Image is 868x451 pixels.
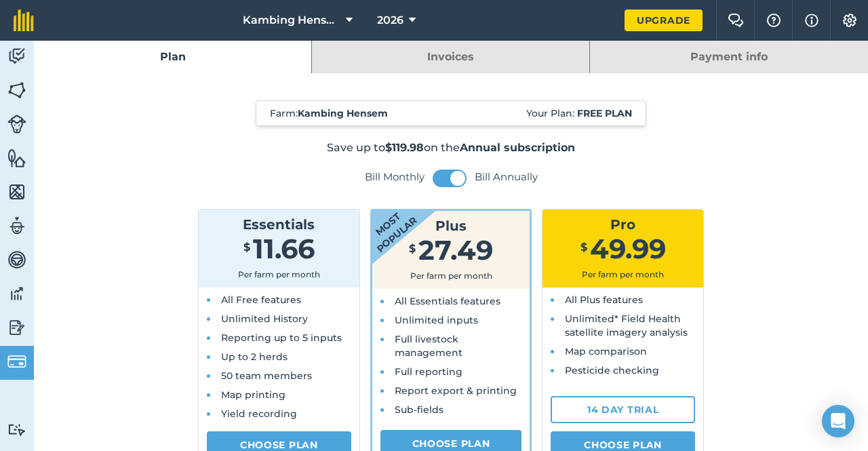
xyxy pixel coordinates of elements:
img: svg+xml;base64,PHN2ZyB4bWxucz0iaHR0cDovL3d3dy53My5vcmcvMjAwMC9zdmciIHdpZHRoPSI1NiIgaGVpZ2h0PSI2MC... [7,80,26,100]
img: svg+xml;base64,PHN2ZyB4bWxucz0iaHR0cDovL3d3dy53My5vcmcvMjAwMC9zdmciIHdpZHRoPSIxNyIgaGVpZ2h0PSIxNy... [805,12,818,28]
span: Report export & printing [395,385,517,397]
img: svg+xml;base64,PHN2ZyB4bWxucz0iaHR0cDovL3d3dy53My5vcmcvMjAwMC9zdmciIHdpZHRoPSI1NiIgaGVpZ2h0PSI2MC... [7,182,26,202]
span: $ [409,242,416,255]
span: Map printing [221,389,285,401]
div: Open Intercom Messenger [822,405,854,437]
span: Per farm per month [410,271,492,281]
a: Payment info [590,41,868,73]
span: Full reporting [395,366,462,378]
span: Unlimited History [221,313,308,325]
img: svg+xml;base64,PD94bWwgdmVyc2lvbj0iMS4wIiBlbmNvZGluZz0idXRmLTgiPz4KPCEtLSBHZW5lcmF0b3I6IEFkb2JlIE... [7,317,26,338]
span: Pesticide checking [565,364,659,376]
img: fieldmargin Logo [14,9,34,31]
span: Essentials [243,216,315,233]
span: Unlimited* Field Health satellite imagery analysis [565,313,688,338]
span: All Essentials features [395,295,500,307]
span: Yield recording [221,408,297,420]
img: svg+xml;base64,PD94bWwgdmVyc2lvbj0iMS4wIiBlbmNvZGluZz0idXRmLTgiPz4KPCEtLSBHZW5lcmF0b3I6IEFkb2JlIE... [7,283,26,304]
span: Per farm per month [582,269,664,279]
span: All Free features [221,294,301,306]
img: A cog icon [842,14,858,27]
a: 14 day trial [551,396,695,423]
img: A question mark icon [766,14,782,27]
span: Per farm per month [238,269,320,279]
span: All Plus features [565,294,643,306]
span: 50 team members [221,370,312,382]
span: Full livestock management [395,333,462,359]
span: 2026 [377,12,403,28]
a: Upgrade [625,9,703,31]
label: Bill Monthly [365,170,425,184]
img: svg+xml;base64,PD94bWwgdmVyc2lvbj0iMS4wIiBlbmNvZGluZz0idXRmLTgiPz4KPCEtLSBHZW5lcmF0b3I6IEFkb2JlIE... [7,216,26,236]
img: svg+xml;base64,PD94bWwgdmVyc2lvbj0iMS4wIiBlbmNvZGluZz0idXRmLTgiPz4KPCEtLSBHZW5lcmF0b3I6IEFkb2JlIE... [7,46,26,66]
img: svg+xml;base64,PD94bWwgdmVyc2lvbj0iMS4wIiBlbmNvZGluZz0idXRmLTgiPz4KPCEtLSBHZW5lcmF0b3I6IEFkb2JlIE... [7,250,26,270]
a: Invoices [312,41,589,73]
span: 11.66 [253,232,315,265]
span: Kambing Hensem [243,12,340,28]
img: svg+xml;base64,PD94bWwgdmVyc2lvbj0iMS4wIiBlbmNvZGluZz0idXRmLTgiPz4KPCEtLSBHZW5lcmF0b3I6IEFkb2JlIE... [7,423,26,436]
img: svg+xml;base64,PHN2ZyB4bWxucz0iaHR0cDovL3d3dy53My5vcmcvMjAwMC9zdmciIHdpZHRoPSI1NiIgaGVpZ2h0PSI2MC... [7,148,26,168]
span: Up to 2 herds [221,351,288,363]
img: Two speech bubbles overlapping with the left bubble in the forefront [728,14,744,27]
strong: Annual subscription [460,141,575,154]
strong: Free plan [577,107,632,119]
span: $ [580,241,587,254]
span: Pro [610,216,635,233]
span: 27.49 [418,233,493,267]
a: Plan [34,41,311,73]
label: Bill Annually [475,170,538,184]
span: $ [243,241,250,254]
img: svg+xml;base64,PD94bWwgdmVyc2lvbj0iMS4wIiBlbmNvZGluZz0idXRmLTgiPz4KPCEtLSBHZW5lcmF0b3I6IEFkb2JlIE... [7,352,26,371]
strong: Kambing Hensem [298,107,388,119]
strong: $119.98 [385,141,424,154]
span: Reporting up to 5 inputs [221,332,342,344]
span: Your Plan: [526,106,632,120]
span: Map comparison [565,345,647,357]
strong: Most popular [332,172,443,275]
span: Farm : [270,106,388,120]
span: 49.99 [590,232,666,265]
p: Save up to on the [106,140,797,156]
span: Unlimited inputs [395,314,478,326]
span: Sub-fields [395,404,443,416]
img: svg+xml;base64,PD94bWwgdmVyc2lvbj0iMS4wIiBlbmNvZGluZz0idXRmLTgiPz4KPCEtLSBHZW5lcmF0b3I6IEFkb2JlIE... [7,115,26,134]
span: Plus [435,218,467,234]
